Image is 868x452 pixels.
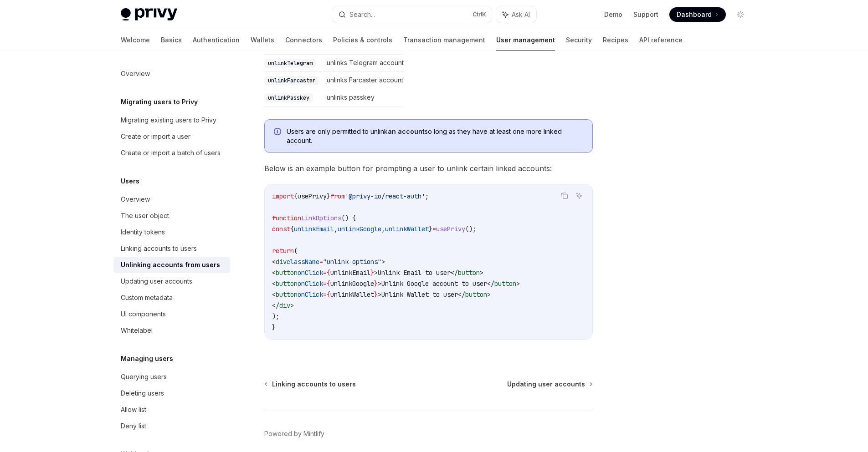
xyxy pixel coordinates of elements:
span: className [287,258,319,266]
span: '@privy-io/react-auth' [345,192,425,200]
div: Querying users [121,371,167,382]
span: > [480,269,483,277]
div: Search... [349,9,375,20]
span: > [381,258,385,266]
span: > [374,269,378,277]
span: from [330,192,345,200]
a: Migrating existing users to Privy [113,112,230,128]
td: unlinks Farcaster account [323,72,404,89]
span: { [327,279,330,288]
span: , [381,225,385,233]
a: Linking accounts to users [113,240,230,257]
span: Linking accounts to users [272,380,356,389]
span: unlinkWallet [330,290,374,299]
span: } [272,323,276,331]
div: Updating user accounts [121,276,192,287]
span: { [327,269,330,277]
strong: an account [388,127,425,135]
span: function [272,214,301,222]
svg: Info [274,128,283,137]
span: button [276,290,298,299]
span: div [276,258,287,266]
span: { [290,225,294,233]
a: Transaction management [403,29,485,51]
span: Below is an example button for prompting a user to unlink certain linked accounts: [264,162,593,175]
a: Updating user accounts [507,380,592,389]
img: light logo [121,8,177,21]
a: Policies & controls [333,29,392,51]
span: </ [451,269,458,277]
div: UI components [121,309,166,320]
a: Create or import a batch of users [113,145,230,161]
a: Overview [113,191,230,208]
span: Ask AI [512,10,530,19]
span: Unlink Wallet to user [381,290,458,299]
div: Custom metadata [121,292,173,303]
span: onClick [298,279,323,288]
button: Copy the contents from the code block [559,190,570,202]
span: return [272,247,294,255]
a: Powered by Mintlify [264,429,324,438]
span: } [370,269,374,277]
a: Connectors [285,29,322,51]
span: () { [341,214,356,222]
a: Dashboard [669,7,726,22]
span: LinkOptions [301,214,341,222]
div: The user object [121,210,169,221]
td: unlinks Telegram account [323,55,404,72]
div: Deny list [121,421,146,432]
a: Recipes [603,29,628,51]
span: Dashboard [677,10,712,19]
a: Overview [113,66,230,82]
a: Demo [604,10,622,19]
a: Wallets [251,29,274,51]
span: unlinkGoogle [338,225,381,233]
span: button [494,279,516,288]
span: button [465,290,487,299]
span: > [378,290,381,299]
span: < [272,269,276,277]
div: Overview [121,68,150,79]
span: unlinkEmail [330,269,370,277]
span: button [458,269,480,277]
a: Identity tokens [113,224,230,240]
span: usePrivy [298,192,327,200]
a: Unlinking accounts from users [113,257,230,273]
span: unlinkEmail [294,225,334,233]
span: = [432,225,436,233]
span: button [276,269,298,277]
code: unlinkPasskey [264,93,313,102]
span: > [378,279,381,288]
span: Updating user accounts [507,380,585,389]
span: } [374,279,378,288]
span: } [374,290,378,299]
span: < [272,290,276,299]
a: Querying users [113,369,230,385]
span: button [276,279,298,288]
span: onClick [298,290,323,299]
code: unlinkTelegram [264,59,316,68]
span: < [272,258,276,266]
a: User management [496,29,555,51]
div: Migrating existing users to Privy [121,115,216,126]
span: </ [487,279,494,288]
span: = [323,290,327,299]
a: Basics [161,29,182,51]
span: < [272,279,276,288]
a: Create or import a user [113,128,230,145]
div: Unlinking accounts from users [121,259,220,270]
span: > [487,290,491,299]
span: , [334,225,338,233]
span: { [294,192,298,200]
span: ; [425,192,429,200]
h5: Managing users [121,353,173,364]
span: } [429,225,432,233]
a: API reference [639,29,683,51]
a: Linking accounts to users [265,380,356,389]
span: onClick [298,269,323,277]
span: { [327,290,330,299]
div: Whitelabel [121,325,153,336]
span: unlinkGoogle [330,279,374,288]
span: "unlink-options" [323,258,381,266]
button: Ask AI [573,190,585,202]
